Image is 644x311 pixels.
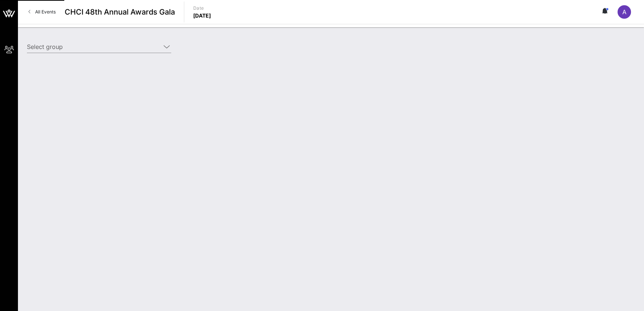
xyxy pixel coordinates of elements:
[24,6,60,18] a: All Events
[622,8,626,16] span: A
[35,9,56,15] span: All Events
[193,12,211,19] p: [DATE]
[65,6,175,18] span: CHCI 48th Annual Awards Gala
[617,5,631,19] div: A
[193,4,211,12] p: Date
